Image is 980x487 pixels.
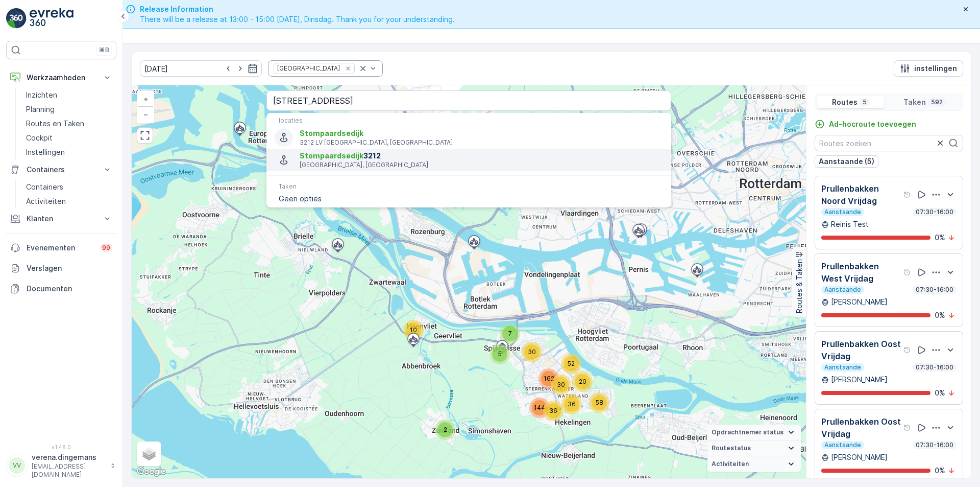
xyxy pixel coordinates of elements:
span: 3212 [300,151,663,161]
p: Activiteiten [26,196,66,206]
span: 10 [410,326,417,334]
a: Cockpit [22,131,116,145]
p: Evenementen [27,243,94,253]
div: 20 [572,372,593,392]
a: Ad-hocroute toevoegen [815,119,916,129]
p: locaties [279,117,659,125]
p: ⌘B [99,46,109,54]
div: 30 [551,375,571,395]
span: Stompaardsedijk [300,151,363,160]
p: [PERSON_NAME] [831,452,888,462]
p: Prullenbakken West Vrijdag [821,260,901,285]
span: 162 [544,375,554,382]
p: [PERSON_NAME] [831,297,888,307]
p: 99 [102,244,110,252]
a: Dit gebied openen in Google Maps (er wordt een nieuw venster geopend) [134,465,168,478]
span: 2 [444,426,447,433]
div: 30 [522,342,542,362]
span: 144 [534,404,545,411]
p: instellingen [914,63,957,74]
div: 5 [489,344,510,364]
button: Werkzaamheden [6,67,116,88]
button: Containers [6,159,116,180]
p: Werkzaamheden [27,73,96,83]
a: Instellingen [22,145,116,159]
a: Routes en Taken [22,117,116,131]
a: Documenten [6,279,116,299]
span: Release Information [140,4,455,14]
div: 144 [529,398,550,418]
p: [GEOGRAPHIC_DATA], [GEOGRAPHIC_DATA] [300,161,663,169]
div: help tooltippictogram [903,191,912,199]
p: 0 % [935,388,945,398]
span: There will be a release at 13:00 - 15:00 [DATE], Dinsdag. Thank you for your understanding. [140,14,455,25]
span: Activiteiten [712,460,749,468]
a: Verslagen [6,258,116,279]
div: 162 [538,368,559,389]
p: Routes & Taken [794,259,804,313]
p: Prullenbakken Oost Vrijdag [821,338,901,362]
input: Zoek naar taken of een locatie [266,90,671,111]
p: Ad-hocroute toevoegen [829,119,916,129]
summary: Opdrachtnemer status [707,425,801,440]
summary: Routestatus [707,440,801,456]
button: Aanstaande (5) [815,155,878,168]
p: [EMAIL_ADDRESS][DOMAIN_NAME] [32,462,105,479]
p: Cockpit [26,133,53,143]
span: 5 [498,350,502,358]
p: 0 % [935,466,945,476]
p: Taken [903,97,926,107]
p: 07:30-16:00 [915,363,954,372]
img: Google [134,465,168,478]
div: 7 [500,323,520,344]
div: 36 [561,394,582,414]
span: 20 [579,378,586,385]
div: VV [9,457,25,474]
p: 07:30-16:00 [915,286,954,294]
span: v 1.48.0 [6,444,116,450]
div: help tooltippictogram [903,268,912,276]
p: Aanstaande [823,208,862,216]
a: Planning [22,102,116,117]
p: Routes [832,97,857,107]
p: Planning [26,104,55,114]
button: instellingen [894,60,963,77]
span: 7 [508,330,512,337]
p: Taken [279,182,659,191]
p: Containers [27,165,96,175]
p: Aanstaande [823,441,862,449]
p: Aanstaande [823,363,862,372]
div: 2 [435,420,455,440]
div: 36 [543,401,563,421]
input: dd/mm/yyyy [140,60,262,77]
p: 07:30-16:00 [915,441,954,449]
span: 52 [568,360,575,367]
p: [PERSON_NAME] [831,375,888,385]
div: 52 [561,354,581,374]
span: 36 [568,400,576,408]
span: 36 [549,407,557,414]
div: help tooltippictogram [903,424,912,432]
p: 0 % [935,310,945,320]
p: 5 [862,98,868,106]
p: Instellingen [26,147,65,157]
span: 58 [596,399,603,406]
div: help tooltippictogram [903,346,912,354]
a: Layers [138,443,160,465]
p: Documenten [27,284,112,294]
a: Evenementen99 [6,238,116,258]
span: Stompaardsedijk [300,129,363,137]
summary: Activiteiten [707,456,801,472]
p: 0 % [935,233,945,243]
a: Inzichten [22,88,116,102]
a: Containers [22,180,116,194]
span: Opdrachtnemer status [712,428,783,436]
img: logo [6,8,27,29]
p: 592 [930,98,944,106]
p: Inzichten [26,90,57,100]
span: 30 [528,348,536,356]
p: 3212 LV [GEOGRAPHIC_DATA], [GEOGRAPHIC_DATA] [300,138,663,147]
p: Aanstaande [823,286,862,294]
span: 30 [557,381,565,388]
p: Containers [26,182,63,192]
